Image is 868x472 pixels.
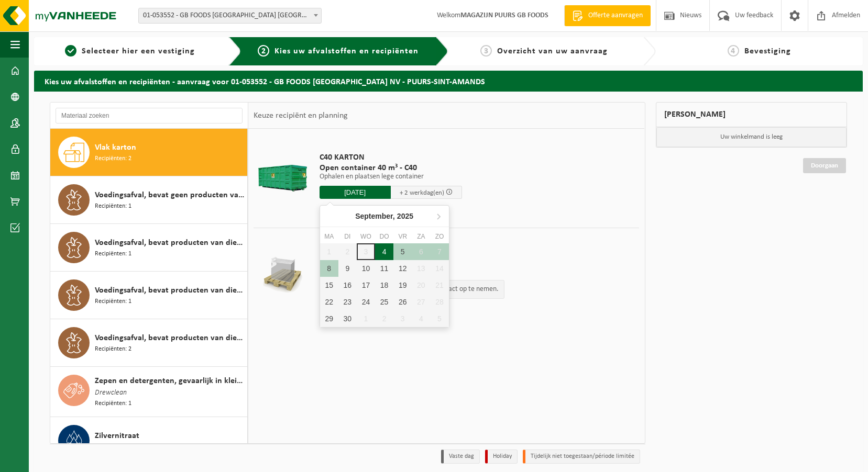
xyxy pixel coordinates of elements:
[138,8,322,24] span: 01-053552 - GB FOODS BELGIUM NV - PUURS-SINT-AMANDS
[393,243,412,260] div: 5
[50,417,248,464] button: Zilvernitraat Recipiënten: 1
[50,367,248,417] button: Zepen en detergenten, gevaarlijk in kleinverpakking Drewclean Recipiënten: 1
[320,310,338,327] div: 29
[95,332,245,344] span: Voedingsafval, bevat producten van dierlijke oorsprong, onverpakt, categorie 3
[95,387,127,399] span: Drewclean
[375,310,393,327] div: 2
[95,399,131,409] span: Recipiënten: 1
[393,277,412,294] div: 19
[258,45,269,57] span: 2
[95,237,245,249] span: Voedingsafval, bevat producten van dierlijke oorsprong, gemengde verpakking (exclusief glas), cat...
[441,449,480,464] li: Vaste dag
[95,201,131,211] span: Recipiënten: 1
[586,10,645,21] span: Offerte aanvragen
[95,189,245,201] span: Voedingsafval, bevat geen producten van dierlijke oorsprong, gemengde verpakking (exclusief glas)
[375,294,393,310] div: 25
[375,243,393,260] div: 4
[412,231,430,242] div: za
[320,186,391,199] input: Selecteer datum
[39,45,221,58] a: 1Selecteer hier een vestiging
[393,231,412,242] div: vr
[82,47,195,55] span: Selecteer hier een vestiging
[400,189,444,196] span: + 2 werkdag(en)
[50,176,248,224] button: Voedingsafval, bevat geen producten van dierlijke oorsprong, gemengde verpakking (exclusief glas)...
[357,277,375,294] div: 17
[357,231,375,242] div: wo
[320,163,462,173] span: Open container 40 m³ - C40
[320,277,338,294] div: 15
[95,141,136,154] span: Vlak karton
[139,8,321,23] span: 01-053552 - GB FOODS BELGIUM NV - PUURS-SINT-AMANDS
[95,284,245,297] span: Voedingsafval, bevat producten van dierlijke oorsprong, glazen verpakking, categorie 3
[397,212,413,220] i: 2025
[338,277,357,294] div: 16
[95,375,245,387] span: Zepen en detergenten, gevaarlijk in kleinverpakking
[375,277,393,294] div: 18
[564,5,651,26] a: Offerte aanvragen
[480,45,492,57] span: 3
[393,310,412,327] div: 3
[65,45,76,57] span: 1
[338,260,357,277] div: 9
[744,47,791,55] span: Bevestiging
[95,297,131,307] span: Recipiënten: 1
[656,102,848,127] div: [PERSON_NAME]
[485,449,518,464] li: Holiday
[320,173,462,181] p: Ophalen en plaatsen lege container
[728,45,739,57] span: 4
[95,442,131,452] span: Recipiënten: 1
[95,430,139,442] span: Zilvernitraat
[50,224,248,272] button: Voedingsafval, bevat producten van dierlijke oorsprong, gemengde verpakking (exclusief glas), cat...
[656,127,847,147] p: Uw winkelmand is leeg
[375,231,393,242] div: do
[338,310,357,327] div: 30
[460,12,548,19] strong: MAGAZIJN PUURS GB FOODS
[357,260,375,277] div: 10
[320,231,338,242] div: ma
[523,449,640,464] li: Tijdelijk niet toegestaan/période limitée
[95,344,131,354] span: Recipiënten: 2
[320,294,338,310] div: 22
[95,249,131,259] span: Recipiënten: 1
[375,260,393,277] div: 11
[393,260,412,277] div: 12
[357,310,375,327] div: 1
[56,108,243,123] input: Materiaal zoeken
[430,231,448,242] div: zo
[50,272,248,319] button: Voedingsafval, bevat producten van dierlijke oorsprong, glazen verpakking, categorie 3 Recipiënte...
[393,294,412,310] div: 26
[320,260,338,277] div: 8
[50,319,248,367] button: Voedingsafval, bevat producten van dierlijke oorsprong, onverpakt, categorie 3 Recipiënten: 2
[274,47,419,55] span: Kies uw afvalstoffen en recipiënten
[803,158,846,173] a: Doorgaan
[320,152,462,163] span: C40 KARTON
[248,103,353,129] div: Keuze recipiënt en planning
[497,47,608,55] span: Overzicht van uw aanvraag
[95,154,131,164] span: Recipiënten: 2
[338,294,357,310] div: 23
[34,71,863,91] h2: Kies uw afvalstoffen en recipiënten - aanvraag voor 01-053552 - GB FOODS [GEOGRAPHIC_DATA] NV - P...
[338,231,357,242] div: di
[357,294,375,310] div: 24
[50,129,248,176] button: Vlak karton Recipiënten: 2
[351,208,417,224] div: September,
